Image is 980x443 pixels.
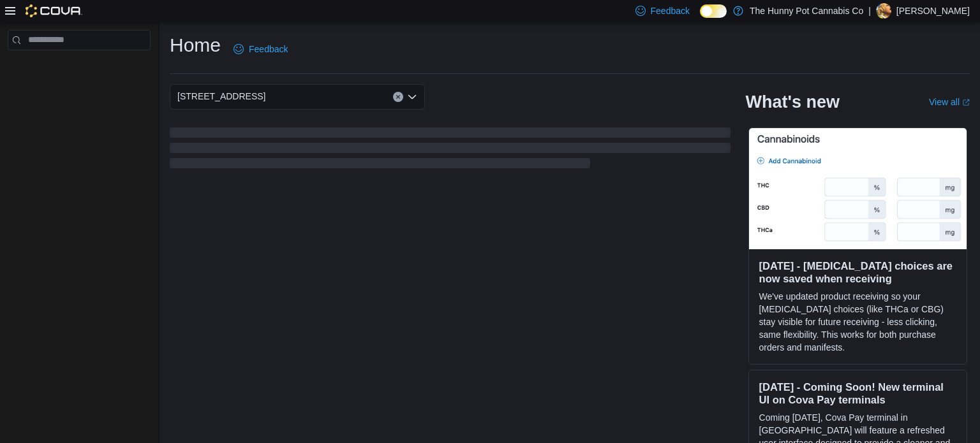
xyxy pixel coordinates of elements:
a: View allExternal link [929,97,970,107]
button: Open list of options [407,92,417,102]
input: Dark Mode [700,4,727,18]
a: Feedback [228,36,293,62]
h3: [DATE] - [MEDICAL_DATA] choices are now saved when receiving [759,259,956,285]
button: Clear input [393,92,403,102]
svg: External link [962,99,970,106]
p: | [868,3,871,18]
span: Feedback [249,43,288,55]
div: Ryan Noble [876,3,891,18]
nav: Complex example [8,53,151,84]
p: The Hunny Pot Cannabis Co [750,3,863,18]
h3: [DATE] - Coming Soon! New terminal UI on Cova Pay terminals [759,381,956,406]
span: [STREET_ADDRESS] [177,89,265,104]
img: Cova [26,4,82,17]
p: We've updated product receiving so your [MEDICAL_DATA] choices (like THCa or CBG) stay visible fo... [759,290,956,354]
p: [PERSON_NAME] [896,3,970,18]
h2: What's new [746,92,840,112]
h1: Home [170,33,221,58]
span: Feedback [651,4,690,17]
span: Loading [170,130,731,171]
